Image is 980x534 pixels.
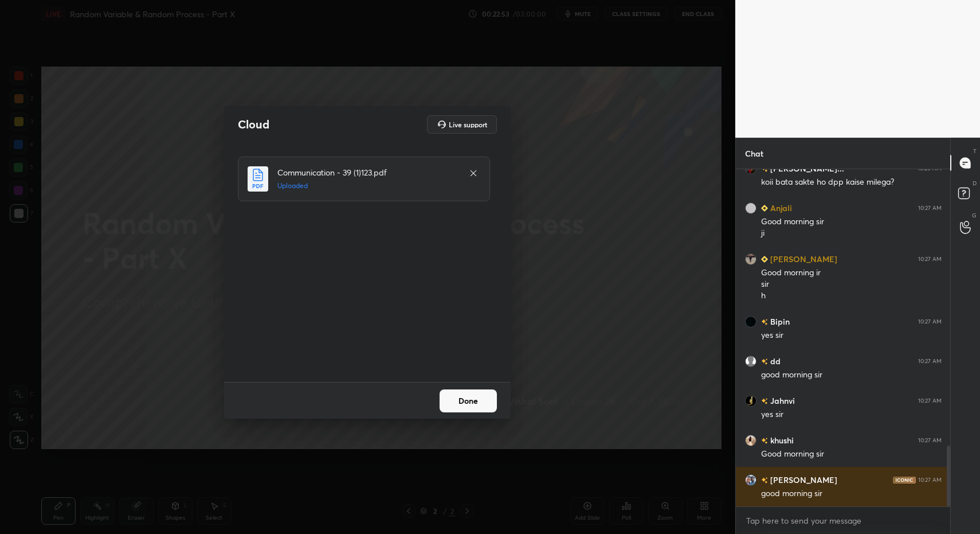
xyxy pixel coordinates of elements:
img: no-rating-badge.077c3623.svg [761,166,768,173]
p: D [973,179,977,188]
div: good morning sir [761,488,942,500]
div: 10:27 AM [918,318,942,325]
div: 10:27 AM [918,477,942,484]
div: good morning sir [761,369,942,381]
div: grid [736,169,951,506]
div: ji [761,228,942,239]
div: h [761,290,942,302]
p: T [973,147,977,155]
div: Good morning ir [761,267,942,279]
div: 10:27 AM [918,358,942,365]
img: default.png [745,356,756,367]
div: 10:27 AM [918,205,942,212]
img: f5c56b14ffc64a2ebb77e579b98f1e32.jpg [745,435,756,446]
h6: [PERSON_NAME] [768,474,837,486]
img: no-rating-badge.077c3623.svg [761,438,768,445]
div: 10:27 AM [918,437,942,444]
img: Learner_Badge_beginner_1_8b307cf2a0.svg [761,205,768,212]
div: koii bata sakte ho dpp kaise milega? [761,177,942,188]
img: Learner_Badge_beginner_1_8b307cf2a0.svg [761,256,768,263]
h6: Jahnvi [768,395,795,407]
img: no-rating-badge.077c3623.svg [761,399,768,405]
img: 4fa441edaf234d6cb3bfe061be4cd3e4.jpg [745,202,756,214]
h6: dd [768,355,781,367]
img: no-rating-badge.077c3623.svg [761,319,768,326]
h5: Uploaded [277,181,457,191]
h6: Bipin [768,315,790,328]
div: sir [761,279,942,290]
h6: [PERSON_NAME] [768,253,837,265]
div: 10:27 AM [918,397,942,404]
img: iconic-dark.1390631f.png [893,477,916,484]
div: Good morning sir [761,216,942,228]
img: no-rating-badge.077c3623.svg [761,359,768,365]
div: yes sir [761,409,942,420]
img: eecb80fe9e0947598fbc7addabda82c8.jpg [745,254,756,265]
div: 10:27 AM [918,256,942,263]
h6: Anjali [768,202,792,214]
p: G [972,211,977,220]
h4: Communication - 39 (1)123.pdf [277,166,457,178]
p: Chat [736,138,773,169]
div: Good morning sir [761,449,942,460]
img: abc070b6f3bb4b87905906cc8a2feab8.jpg [745,316,756,328]
img: 3 [745,395,756,407]
div: yes sir [761,330,942,341]
button: Done [440,389,497,412]
img: no-rating-badge.077c3623.svg [761,478,768,484]
h2: Cloud [238,117,269,132]
h5: Live support [449,121,487,128]
img: caa5dc9c95764d0bbee7ae7cfeee52fe.jpg [745,474,756,486]
h6: khushi [768,434,794,446]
